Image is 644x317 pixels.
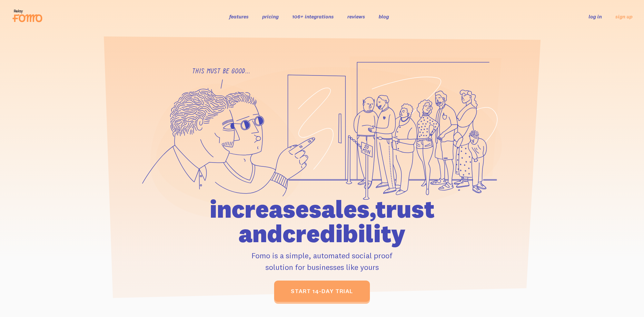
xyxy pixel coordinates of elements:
[347,13,365,20] a: reviews
[292,13,334,20] a: 106+ integrations
[274,281,370,302] a: start 14-day trial
[589,13,602,20] a: log in
[379,13,389,20] a: blog
[615,13,632,20] a: sign up
[173,250,471,273] p: Fomo is a simple, automated social proof solution for businesses like yours
[229,13,249,20] a: features
[173,197,471,246] h1: increase sales, trust and credibility
[262,13,279,20] a: pricing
